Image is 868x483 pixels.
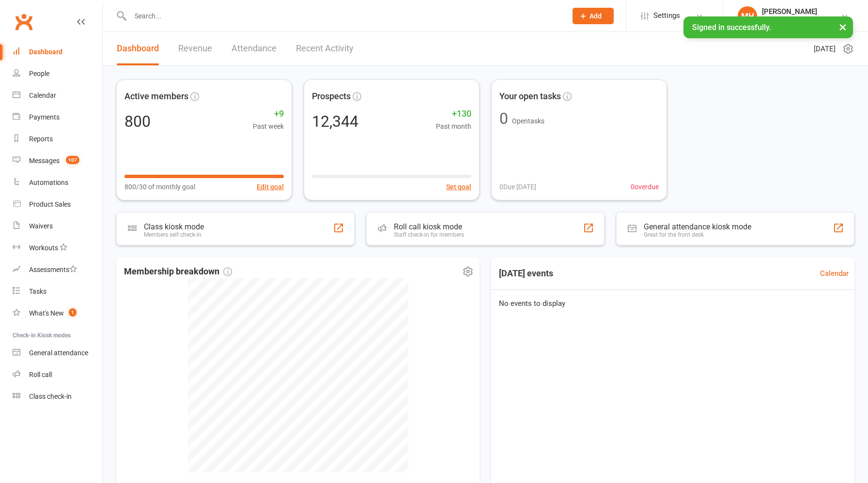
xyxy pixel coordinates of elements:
[13,259,102,281] a: Assessments
[13,106,102,128] a: Payments
[13,342,102,364] a: General attendance kiosk mode
[446,181,471,192] button: Set goal
[29,392,72,400] div: Class check-in
[394,231,464,238] div: Staff check-in for members
[29,135,53,143] div: Reports
[29,309,64,317] div: What's New
[296,32,354,65] a: Recent Activity
[117,32,159,65] a: Dashboard
[13,281,102,302] a: Tasks
[738,6,757,26] div: MH
[13,237,102,259] a: Workouts
[312,90,351,104] span: Prospects
[29,287,46,295] div: Tasks
[144,222,204,231] div: Class kiosk mode
[762,16,817,25] div: ACA Network
[127,9,560,23] input: Search...
[436,107,471,121] span: +130
[394,222,464,231] div: Roll call kiosk mode
[499,90,561,104] span: Your open tasks
[499,181,536,192] span: 0 Due [DATE]
[13,85,102,106] a: Calendar
[29,48,62,56] div: Dashboard
[436,121,471,132] span: Past month
[13,215,102,237] a: Waivers
[66,156,79,164] span: 107
[253,121,284,132] span: Past week
[13,302,102,324] a: What's New1
[573,8,614,24] button: Add
[29,113,60,121] div: Payments
[13,172,102,194] a: Automations
[124,114,151,129] div: 800
[814,43,836,55] span: [DATE]
[13,150,102,172] a: Messages 107
[13,386,102,408] a: Class kiosk mode
[29,91,56,99] div: Calendar
[29,371,52,378] div: Roll call
[644,222,751,231] div: General attendance kiosk mode
[144,231,204,238] div: Members self check-in
[13,364,102,386] a: Roll call
[13,41,102,63] a: Dashboard
[29,222,53,230] div: Waivers
[820,268,849,279] a: Calendar
[69,308,77,317] span: 1
[487,290,858,317] div: No events to display
[124,265,232,279] span: Membership breakdown
[762,7,817,16] div: [PERSON_NAME]
[29,157,60,165] div: Messages
[312,114,358,129] div: 12,344
[13,128,102,150] a: Reports
[499,111,508,126] div: 0
[29,70,49,77] div: People
[29,179,68,186] div: Automations
[29,244,58,252] div: Workouts
[13,63,102,85] a: People
[12,10,36,34] a: Clubworx
[631,181,659,192] span: 0 overdue
[644,231,751,238] div: Great for the front desk
[124,90,188,104] span: Active members
[124,181,195,192] span: 800/30 of monthly goal
[491,265,561,282] h3: [DATE] events
[257,181,284,192] button: Edit goal
[178,32,212,65] a: Revenue
[589,12,602,20] span: Add
[512,117,544,125] span: Open tasks
[13,194,102,215] a: Product Sales
[29,266,77,273] div: Assessments
[653,5,680,27] span: Settings
[29,200,71,208] div: Product Sales
[29,349,88,357] div: General attendance
[232,32,277,65] a: Attendance
[253,107,284,121] span: +9
[834,16,852,37] button: ×
[692,23,771,32] span: Signed in successfully.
